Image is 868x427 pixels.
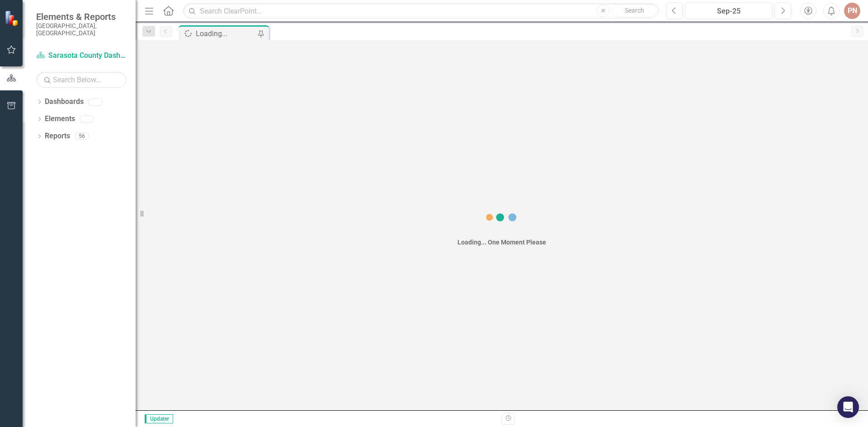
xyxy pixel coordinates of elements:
span: Search [625,7,644,14]
a: Dashboards [45,97,84,107]
div: Loading... One Moment Please [458,238,546,247]
div: 56 [75,132,89,140]
div: Sep-25 [689,6,769,17]
div: Loading... [196,28,255,39]
div: Open Intercom Messenger [837,396,859,418]
small: [GEOGRAPHIC_DATA], [GEOGRAPHIC_DATA] [36,22,127,37]
span: Elements & Reports [36,11,127,22]
a: Sarasota County Dashboard [36,51,127,61]
input: Search Below... [36,72,127,88]
button: Search [612,5,657,17]
button: PN [844,3,860,19]
a: Elements [45,114,75,124]
img: ClearPoint Strategy [5,10,20,26]
span: Updater [145,414,173,423]
button: Sep-25 [685,3,772,19]
input: Search ClearPoint... [183,3,659,19]
a: Reports [45,131,70,141]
